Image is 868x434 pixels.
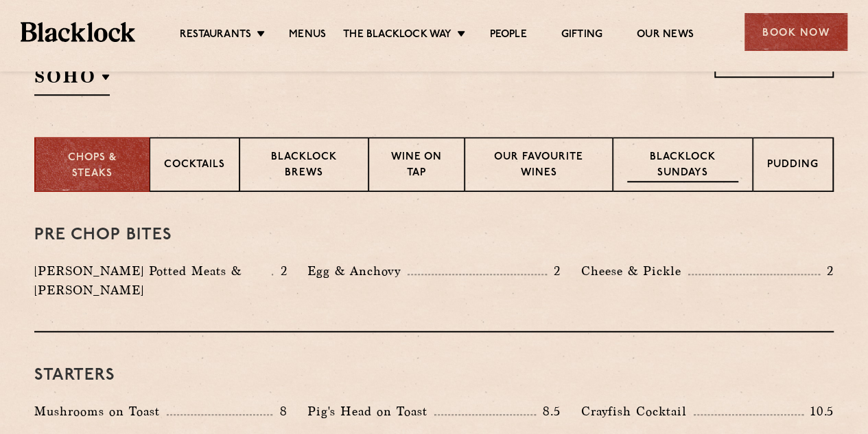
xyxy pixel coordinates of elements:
a: Menus [289,28,326,43]
p: Mushrooms on Toast [34,402,167,421]
p: Chops & Steaks [49,151,135,182]
p: Pig's Head on Toast [307,402,434,421]
p: Cheese & Pickle [581,261,688,281]
p: 2 [820,262,834,280]
p: Wine on Tap [383,150,450,182]
p: 8 [272,402,287,420]
p: Pudding [767,158,819,175]
p: Blacklock Sundays [627,150,738,182]
p: 2 [273,262,287,280]
p: Crayfish Cocktail [581,402,694,421]
p: Our favourite wines [479,150,598,182]
a: Our News [637,28,694,43]
h3: Pre Chop Bites [34,226,834,244]
a: Gifting [561,28,602,43]
p: [PERSON_NAME] Potted Meats & [PERSON_NAME] [34,261,272,300]
p: 2 [547,262,561,280]
a: The Blacklock Way [343,28,451,43]
h3: Starters [34,367,834,384]
p: Cocktails [164,158,225,175]
h2: SOHO [34,65,110,96]
p: 10.5 [804,402,834,420]
img: BL_Textured_Logo-footer-cropped.svg [21,22,135,41]
a: Restaurants [180,28,251,43]
p: 8.5 [536,402,561,420]
p: Egg & Anchovy [307,261,408,281]
a: People [489,28,526,43]
p: Blacklock Brews [254,150,354,182]
div: Book Now [744,13,847,51]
